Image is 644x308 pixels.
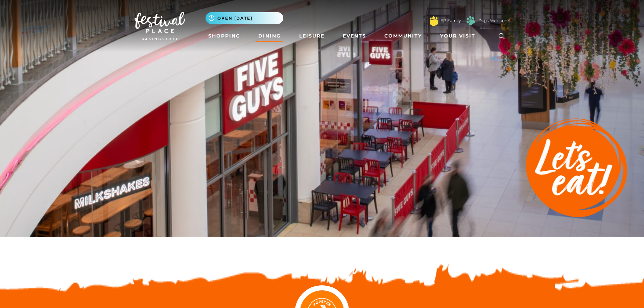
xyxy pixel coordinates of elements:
button: Open [DATE] [206,12,283,24]
a: Dining [256,30,284,42]
a: Community [382,30,425,42]
a: Events [340,30,369,42]
a: Your Visit [437,30,481,42]
span: Open [DATE] [217,15,253,21]
a: Leisure [296,30,327,42]
a: Shopping [206,30,243,42]
h2: Discover something new... [135,250,510,272]
img: Festival Place Logo [135,12,185,40]
a: Dogs Welcome! [478,18,510,24]
a: FP Family [440,18,461,24]
span: Your Visit [440,32,475,40]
